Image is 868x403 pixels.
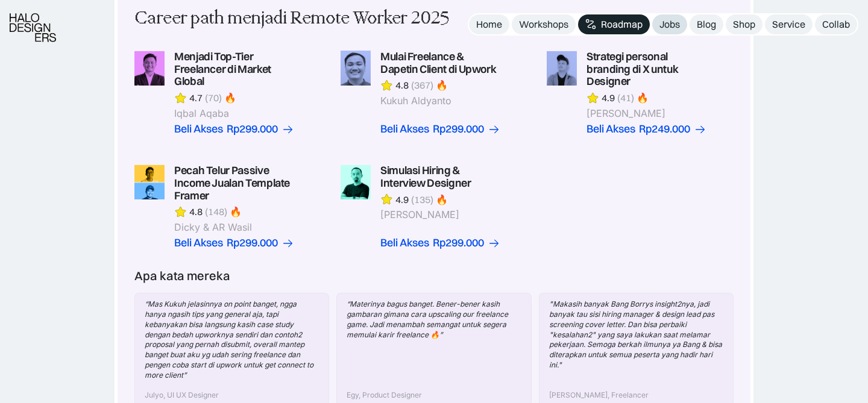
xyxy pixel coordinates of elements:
a: Beli AksesRp299.000 [380,123,500,136]
div: Blog [697,18,716,31]
div: Roadmap [601,18,643,31]
div: Shop [733,18,755,31]
div: Rp299.000 [433,123,484,136]
div: "Makasih banyak Bang Borrys insight2nya, jadi banyak tau sisi hiring manager & design lead pas sc... [549,299,723,370]
a: Jobs [652,14,687,34]
div: Julyo, UI UX Designer [145,390,219,401]
div: Jobs [659,18,680,31]
a: Home [469,14,509,34]
div: Egy, Product Designer [347,390,422,401]
a: Roadmap [578,14,650,34]
a: Shop [726,14,763,34]
div: Beli Akses [174,123,223,136]
a: Workshops [512,14,576,34]
a: Beli AksesRp249.000 [587,123,706,136]
div: Home [476,18,502,31]
a: Service [765,14,813,34]
div: Beli Akses [587,123,635,136]
div: Apa kata mereka [134,269,230,283]
a: Beli AksesRp299.000 [174,123,294,136]
div: Rp299.000 [433,237,484,249]
a: Beli AksesRp299.000 [380,237,500,249]
div: Beli Akses [174,237,223,249]
div: Rp299.000 [227,237,278,249]
div: Rp249.000 [639,123,690,136]
a: Blog [690,14,723,34]
div: Service [772,18,805,31]
div: “Mas Kukuh jelasinnya on point banget, ngga hanya ngasih tips yang general aja, tapi kebanyakan b... [145,299,319,380]
div: Rp299.000 [227,123,278,136]
div: Career path menjadi Remote Worker 2025 [134,6,449,31]
div: Workshops [519,18,568,31]
div: “Materinya bagus banget. Bener-bener kasih gambaran gimana cara upscaling our freelance game. Jad... [347,299,521,340]
div: Beli Akses [380,237,429,249]
div: [PERSON_NAME], Freelancer [549,390,649,401]
a: Beli AksesRp299.000 [174,237,294,249]
div: Collab [822,18,850,31]
a: Collab [815,14,857,34]
div: Beli Akses [380,123,429,136]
